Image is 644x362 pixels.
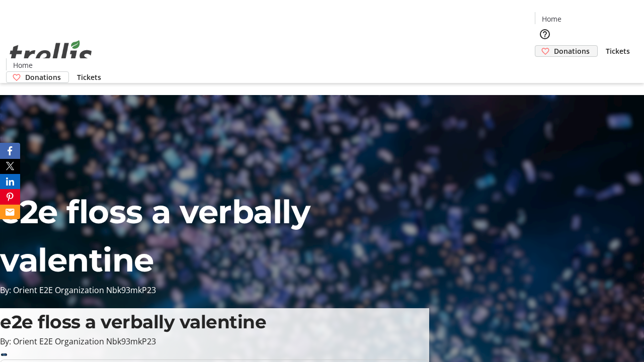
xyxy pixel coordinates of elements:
[598,46,638,56] a: Tickets
[554,46,590,56] span: Donations
[606,46,630,56] span: Tickets
[77,72,101,82] span: Tickets
[535,14,568,24] a: Home
[6,29,96,79] img: Orient E2E Organization Nbk93mkP23's Logo
[535,24,555,44] button: Help
[542,14,561,24] span: Home
[69,72,109,82] a: Tickets
[25,72,61,82] span: Donations
[535,57,555,77] button: Cart
[6,71,69,83] a: Donations
[13,60,33,70] span: Home
[535,45,598,57] a: Donations
[7,60,39,70] a: Home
